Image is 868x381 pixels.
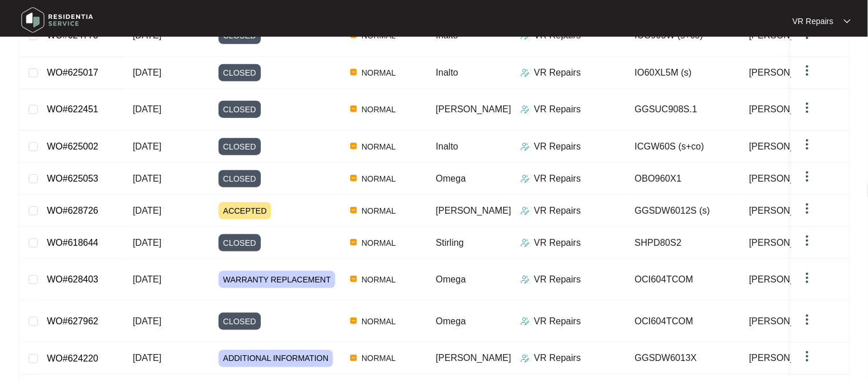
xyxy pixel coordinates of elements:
a: WO#628403 [47,274,98,284]
span: NORMAL [357,236,401,250]
img: Assigner Icon [521,238,530,248]
img: dropdown arrow [800,170,814,183]
td: GGSDW6012S (s) [626,195,740,227]
td: OBO960X1 [626,163,740,195]
a: WO#624220 [47,353,98,363]
img: dropdown arrow [800,271,814,285]
a: WO#628726 [47,206,98,215]
span: [PERSON_NAME] [750,204,825,218]
td: ICGW60S (s+co) [626,131,740,163]
span: NORMAL [357,315,401,328]
img: dropdown arrow [800,138,814,151]
img: Assigner Icon [521,105,530,114]
span: [DATE] [133,206,161,215]
span: [DATE] [133,104,161,114]
span: [DATE] [133,68,161,77]
img: dropdown arrow [800,101,814,115]
img: dropdown arrow [800,64,814,77]
img: Vercel Logo [350,239,357,246]
p: VR Repairs [534,315,581,328]
td: SHPD80S2 [626,227,740,259]
img: dropdown arrow [800,234,814,248]
span: CLOSED [219,170,261,187]
p: VR Repairs [534,103,581,116]
img: dropdown arrow [800,313,814,327]
img: Assigner Icon [521,174,530,183]
span: CLOSED [219,101,261,118]
span: NORMAL [357,204,401,218]
p: VR Repairs [534,66,581,80]
img: Assigner Icon [521,317,530,326]
span: [DATE] [133,353,161,363]
img: Assigner Icon [521,68,530,77]
span: [PERSON_NAME] [750,352,825,366]
img: Vercel Logo [350,276,357,282]
span: [PERSON_NAME] [436,206,512,215]
img: residentia service logo [17,3,97,37]
span: WARRANTY REPLACEMENT [219,271,335,288]
p: VR Repairs [534,236,581,250]
td: IO60XL5M (s) [626,57,740,89]
img: Assigner Icon [521,142,530,151]
span: [PERSON_NAME] [750,66,825,80]
span: NORMAL [357,273,401,286]
span: NORMAL [357,352,401,366]
span: [PERSON_NAME] [750,273,825,286]
span: NORMAL [357,172,401,186]
a: WO#625053 [47,174,98,183]
span: [DATE] [133,174,161,183]
a: WO#627962 [47,316,98,326]
span: NORMAL [357,66,401,80]
img: Vercel Logo [350,207,357,214]
span: CLOSED [219,313,261,330]
span: CLOSED [219,138,261,155]
span: CLOSED [219,234,261,252]
span: [PERSON_NAME] [436,104,512,114]
span: ACCEPTED [219,202,271,219]
td: GGSDW6013X [626,343,740,375]
span: [PERSON_NAME] [750,172,825,186]
p: VR Repairs [534,273,581,286]
span: [DATE] [133,316,161,326]
span: ADDITIONAL INFORMATION [219,350,333,367]
span: Inalto [436,142,458,151]
span: Stirling [436,238,464,248]
img: Vercel Logo [350,175,357,182]
img: Vercel Logo [350,143,357,150]
a: WO#625017 [47,68,98,77]
span: [DATE] [133,142,161,151]
p: VR Repairs [792,15,834,27]
span: Omega [436,274,466,284]
td: OCI604TCOM [626,259,740,301]
a: WO#622451 [47,104,98,114]
a: WO#625002 [47,142,98,151]
img: Vercel Logo [350,355,357,362]
span: CLOSED [219,64,261,81]
a: WO#618644 [47,238,98,248]
span: NORMAL [357,140,401,154]
span: [PERSON_NAME] [750,140,825,154]
img: Assigner Icon [521,206,530,215]
span: NORMAL [357,103,401,116]
img: Vercel Logo [350,105,357,112]
p: VR Repairs [534,204,581,218]
td: GGSUC908S.1 [626,89,740,131]
span: [PERSON_NAME] [750,103,825,116]
span: Omega [436,174,466,183]
img: Vercel Logo [350,317,357,324]
span: Inalto [436,68,458,77]
span: [PERSON_NAME] [750,236,825,250]
img: dropdown arrow [800,202,814,215]
p: VR Repairs [534,172,581,186]
img: Assigner Icon [521,354,530,363]
span: [PERSON_NAME] [436,353,512,363]
span: [DATE] [133,238,161,248]
p: VR Repairs [534,140,581,154]
td: OCI604TCOM [626,301,740,343]
img: dropdown arrow [844,18,851,24]
span: [PERSON_NAME] [750,315,825,328]
span: Omega [436,316,466,326]
span: [DATE] [133,274,161,284]
p: VR Repairs [534,352,581,366]
img: Vercel Logo [350,69,357,76]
